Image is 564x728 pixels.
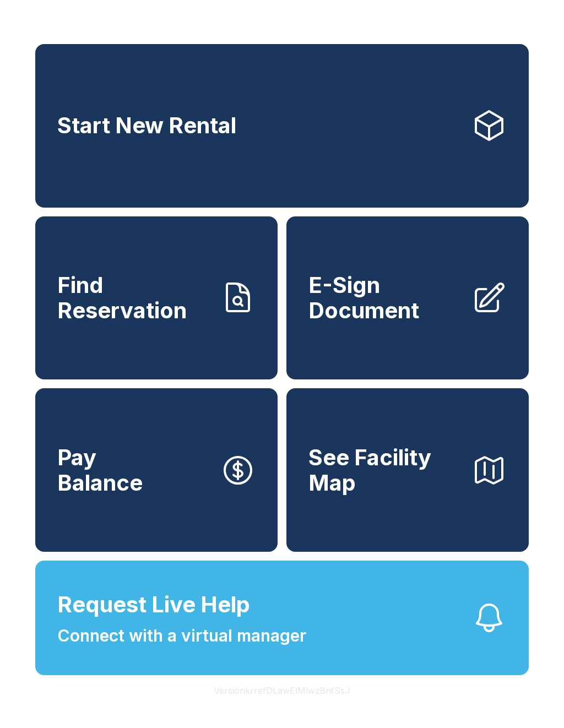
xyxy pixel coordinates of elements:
[35,388,278,552] button: PayBalance
[308,445,463,495] span: See Facility Map
[35,561,529,675] button: Request Live HelpConnect with a virtual manager
[57,273,211,323] span: Find Reservation
[35,216,278,380] a: Find Reservation
[205,675,359,706] button: VersionkrrefDLawElMlwz8nfSsJ
[286,216,529,380] a: E-Sign Document
[57,588,250,621] span: Request Live Help
[35,44,529,208] a: Start New Rental
[286,388,529,552] button: See Facility Map
[57,445,143,495] span: Pay Balance
[308,273,463,323] span: E-Sign Document
[57,623,306,648] span: Connect with a virtual manager
[57,113,236,138] span: Start New Rental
